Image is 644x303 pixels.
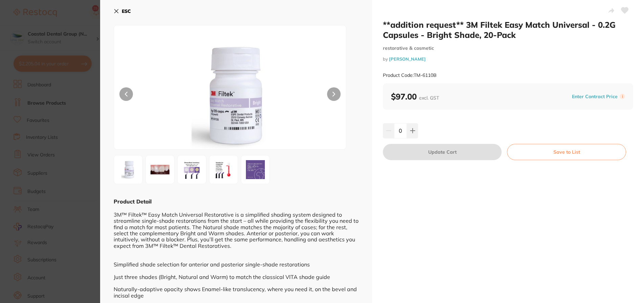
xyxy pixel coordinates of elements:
small: by [383,57,633,62]
button: Update Cart [383,144,502,160]
small: Product Code: TM-6110B [383,72,437,78]
button: ESC [114,5,131,17]
a: [PERSON_NAME] [389,56,426,62]
button: Save to List [507,144,626,160]
b: $97.00 [391,91,439,102]
img: MTBCXzEuanBn [160,42,299,149]
b: ESC [122,8,131,14]
img: XzQuanBn [243,157,268,182]
b: Product Detail [114,198,152,205]
img: MTBCXzEuanBn [116,157,140,182]
img: XzMuanBn [211,157,236,182]
img: XzIuanBn [180,157,204,182]
small: restorative & cosmetic [383,45,633,51]
label: i [620,94,625,99]
img: XzUuanBn [148,157,172,182]
button: Enter Contract Price [570,93,620,100]
h2: **addition request** 3M Filtek Easy Match Universal - 0.2G Capsules - Bright Shade, 20-Pack [383,20,633,40]
span: excl. GST [419,95,439,101]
